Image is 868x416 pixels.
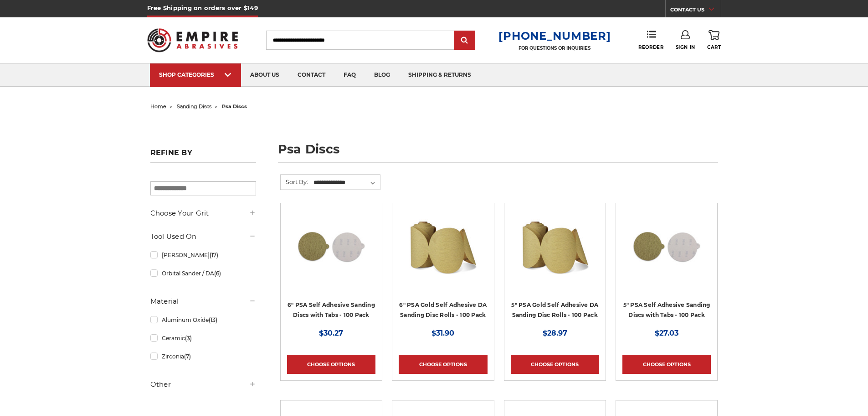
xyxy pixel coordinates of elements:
span: psa discs [222,103,247,110]
input: Submit [456,32,474,50]
select: Sort By: [312,176,380,190]
a: 6" DA Sanding Discs on a Roll [399,210,487,298]
span: Sign In [676,44,695,50]
a: about us [241,63,288,87]
h5: Tool Used On [150,231,256,242]
span: (6) [214,270,221,277]
a: 5" PSA Gold Self Adhesive DA Sanding Disc Rolls - 100 Pack [511,301,598,319]
a: 5 inch PSA Disc [622,210,711,298]
a: 5" Sticky Backed Sanding Discs on a roll [511,210,599,298]
a: 6" PSA Gold Self Adhesive DA Sanding Disc Rolls - 100 Pack [399,301,487,319]
img: Empire Abrasives [147,22,238,58]
a: Reorder [638,30,663,50]
a: home [150,103,166,110]
h5: Choose Your Grit [150,208,256,219]
span: (17) [210,252,218,258]
a: Cart [707,30,721,50]
a: Choose Options [622,355,711,374]
p: FOR QUESTIONS OR INQUIRIES [498,45,611,51]
img: 5 inch PSA Disc [630,210,703,283]
a: 6" PSA Self Adhesive Sanding Discs with Tabs - 100 Pack [288,301,375,319]
span: (13) [209,316,217,323]
h5: Material [150,296,256,307]
h1: psa discs [278,143,718,163]
span: (3) [185,335,192,342]
h5: Refine by [150,148,256,163]
img: 6 inch psa sanding disc [295,210,368,283]
img: 5" Sticky Backed Sanding Discs on a roll [519,210,591,283]
span: $27.03 [655,329,678,337]
a: shipping & returns [399,63,480,87]
a: contact [288,63,334,87]
a: sanding discs [177,103,211,110]
h5: Other [150,379,256,390]
a: 6 inch psa sanding disc [287,210,375,298]
img: 6" DA Sanding Discs on a Roll [406,210,479,283]
a: Choose Options [399,355,487,374]
a: Ceramic [150,330,256,346]
span: Reorder [638,44,663,50]
a: CONTACT US [670,5,721,17]
a: Zirconia [150,348,256,364]
div: SHOP CATEGORIES [159,71,232,78]
a: faq [334,63,365,87]
a: Choose Options [511,355,599,374]
a: Orbital Sander / DA [150,265,256,281]
label: Sort By: [281,175,308,189]
a: Choose Options [287,355,375,374]
span: $31.90 [431,329,454,337]
a: Aluminum Oxide [150,312,256,328]
span: Cart [707,44,721,50]
span: $30.27 [319,329,343,337]
a: [PERSON_NAME] [150,247,256,263]
a: 5" PSA Self Adhesive Sanding Discs with Tabs - 100 Pack [623,301,710,319]
a: [PHONE_NUMBER] [498,29,611,42]
a: blog [365,63,399,87]
span: (7) [184,353,191,360]
span: $28.97 [543,329,567,337]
